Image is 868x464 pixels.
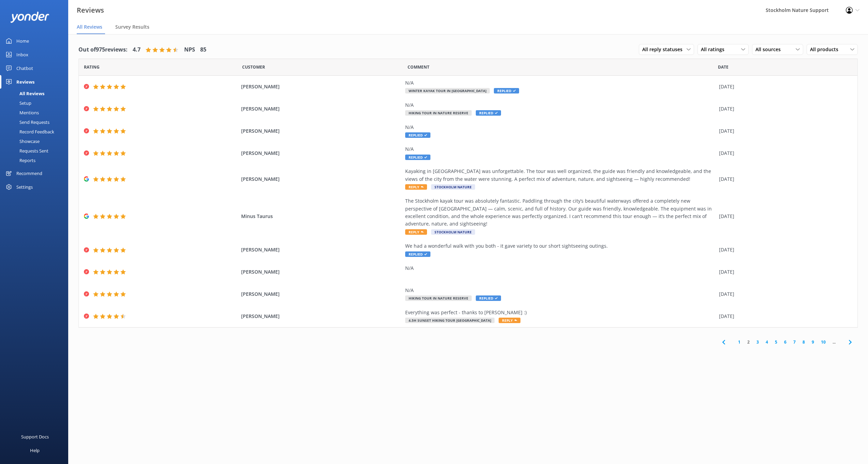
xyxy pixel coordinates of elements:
[405,88,490,93] span: Winter Kayak Tour in [GEOGRAPHIC_DATA]
[115,24,149,30] span: Survey Results
[719,290,849,298] div: [DATE]
[241,149,402,157] span: [PERSON_NAME]
[405,145,716,153] div: N/A
[818,339,829,345] a: 10
[78,45,128,54] h4: Out of 975 reviews:
[476,110,501,116] span: Replied
[4,98,68,108] a: Setup
[241,213,402,220] span: Minus Taurus
[718,64,729,70] span: Date
[4,108,39,117] div: Mentions
[4,89,68,98] a: All Reviews
[405,132,430,138] span: Replied
[431,229,475,235] span: Stockholm Nature
[405,101,716,109] div: N/A
[241,83,402,90] span: [PERSON_NAME]
[405,295,472,301] span: Hiking Tour in Nature Reserve
[4,117,49,127] div: Send Requests
[719,175,849,183] div: [DATE]
[405,309,716,316] div: Everything was perfect - thanks to [PERSON_NAME] :)
[405,318,495,323] span: 4.5h Sunset Hiking Tour [GEOGRAPHIC_DATA]
[494,88,519,93] span: Replied
[77,24,102,30] span: All Reviews
[476,295,501,301] span: Replied
[200,45,206,54] h4: 85
[16,180,33,194] div: Settings
[241,175,402,183] span: [PERSON_NAME]
[755,46,785,53] span: All sources
[405,251,430,257] span: Replied
[4,156,35,165] div: Reports
[241,313,402,320] span: [PERSON_NAME]
[408,64,429,70] span: Question
[790,339,799,345] a: 7
[16,48,28,61] div: Inbox
[719,105,849,113] div: [DATE]
[184,45,195,54] h4: NPS
[241,105,402,113] span: [PERSON_NAME]
[241,246,402,253] span: [PERSON_NAME]
[719,213,849,220] div: [DATE]
[4,98,31,108] div: Setup
[405,168,716,183] div: Kayaking in [GEOGRAPHIC_DATA] was unforgettable. The tour was well organized, the guide was frien...
[4,136,68,146] a: Showcase
[16,166,42,180] div: Recommend
[719,83,849,90] div: [DATE]
[719,246,849,253] div: [DATE]
[405,79,716,87] div: N/A
[405,264,716,272] div: N/A
[241,268,402,276] span: [PERSON_NAME]
[810,46,842,53] span: All products
[719,149,849,157] div: [DATE]
[16,75,34,89] div: Reviews
[744,339,753,345] a: 2
[241,290,402,298] span: [PERSON_NAME]
[16,34,29,48] div: Home
[16,61,33,75] div: Chatbot
[405,184,427,190] span: Reply
[4,108,68,117] a: Mentions
[84,64,100,70] span: Date
[719,127,849,135] div: [DATE]
[405,242,716,250] div: We had a wonderful walk with you both - it gave variety to our short sightseeing outings.
[719,268,849,276] div: [DATE]
[829,339,839,345] span: ...
[77,5,104,16] h3: Reviews
[133,45,141,54] h4: 4.7
[4,89,44,98] div: All Reviews
[499,318,520,323] span: Reply
[30,444,40,457] div: Help
[241,127,402,135] span: [PERSON_NAME]
[10,12,49,23] img: yonder-white-logo.png
[781,339,790,345] a: 6
[4,117,68,127] a: Send Requests
[405,124,716,131] div: N/A
[21,430,49,444] div: Support Docs
[405,197,716,228] div: The Stockholm kayak tour was absolutely fantastic. Paddling through the city’s beautiful waterway...
[4,146,48,156] div: Requests Sent
[719,313,849,320] div: [DATE]
[642,46,687,53] span: All reply statuses
[799,339,808,345] a: 8
[808,339,818,345] a: 9
[4,127,54,136] div: Record Feedback
[405,155,430,160] span: Replied
[762,339,771,345] a: 4
[405,229,427,235] span: Reply
[4,156,68,165] a: Reports
[4,127,68,136] a: Record Feedback
[431,184,475,190] span: Stockholm Nature
[753,339,762,345] a: 3
[701,46,729,53] span: All ratings
[4,136,40,146] div: Showcase
[4,146,68,156] a: Requests Sent
[771,339,781,345] a: 5
[405,287,716,294] div: N/A
[242,64,265,70] span: Date
[405,110,472,116] span: Hiking Tour in Nature Reserve
[735,339,744,345] a: 1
